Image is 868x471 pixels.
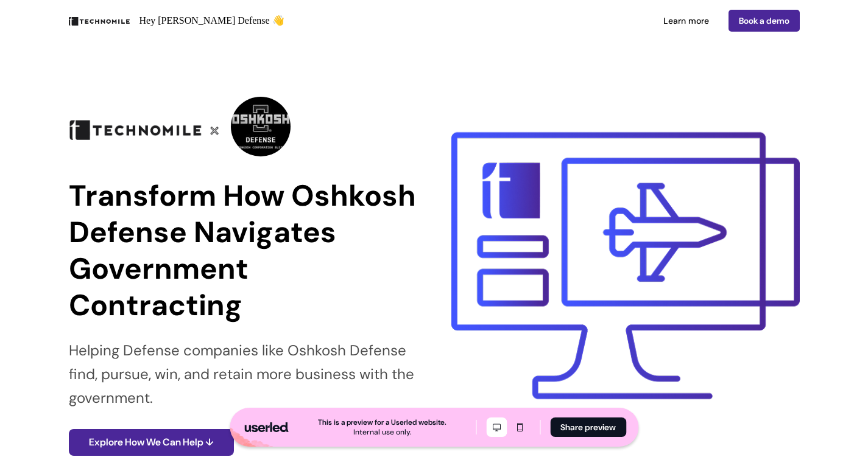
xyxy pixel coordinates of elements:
[69,429,234,456] button: Explore How We Can Help ↓
[729,10,800,32] a: Book a demo
[69,338,417,410] p: Helping Defense companies like Oshkosh Defense find, pursue, win, and retain more business with t...
[139,13,284,28] p: Hey [PERSON_NAME] Defense 👋
[318,417,446,427] div: This is a preview for a Userled website.
[353,427,412,437] div: Internal use only.
[509,417,530,437] button: Mobile mode
[550,417,626,437] button: Share preview
[654,10,719,32] a: Learn more
[486,417,507,437] button: Desktop mode
[69,178,417,324] p: Transform How Oshkosh Defense Navigates Government Contracting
